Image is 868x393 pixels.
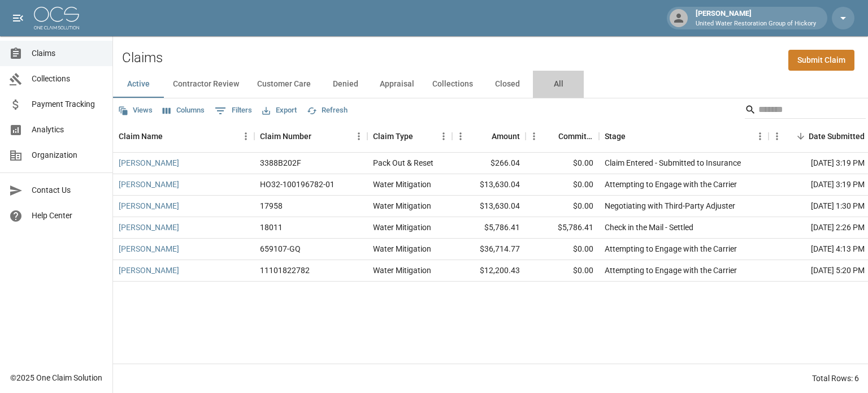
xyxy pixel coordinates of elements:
button: Menu [350,128,367,145]
div: Claim Entered - Submitted to Insurance [605,157,741,169]
button: Menu [435,128,452,145]
div: Pack Out & Reset [373,157,433,169]
div: $5,786.41 [526,217,599,239]
button: Export [259,102,300,119]
div: 18011 [260,222,283,233]
div: Total Rows: 6 [812,373,859,384]
p: United Water Restoration Group of Hickory [696,19,816,29]
img: ocs-logo-white-transparent.png [34,7,79,29]
div: Search [745,101,866,121]
div: Claim Number [260,120,311,152]
div: Water Mitigation [373,200,431,211]
div: $5,786.41 [452,217,526,239]
button: Menu [526,128,542,145]
div: $13,630.04 [452,174,526,196]
button: Appraisal [371,71,423,98]
div: 3388B202F [260,157,301,169]
a: [PERSON_NAME] [119,179,179,190]
div: Amount [492,120,520,152]
button: open drawer [7,7,29,29]
div: Water Mitigation [373,179,431,190]
div: Attempting to Engage with the Carrier [605,243,737,254]
div: Attempting to Engage with the Carrier [605,265,737,276]
button: Customer Care [248,71,320,98]
button: Show filters [212,102,255,120]
div: Stage [605,120,626,152]
a: [PERSON_NAME] [119,200,179,211]
div: Water Mitigation [373,243,431,254]
a: [PERSON_NAME] [119,243,179,254]
div: Stage [599,120,769,152]
button: Menu [769,128,785,145]
div: 11101822782 [260,265,310,276]
div: [PERSON_NAME] [691,8,821,28]
span: Payment Tracking [32,98,103,110]
div: Negotiating with Third-Party Adjuster [605,200,735,211]
div: $0.00 [526,174,599,196]
div: Committed Amount [526,120,599,152]
div: Water Mitigation [373,222,431,233]
div: 659107-GQ [260,243,301,254]
a: [PERSON_NAME] [119,265,179,276]
div: $0.00 [526,239,599,260]
div: 17958 [260,200,283,211]
span: Analytics [32,124,103,136]
div: $0.00 [526,153,599,174]
span: Collections [32,73,103,85]
button: Sort [476,128,492,144]
div: Date Submitted [809,120,865,152]
button: Views [115,102,155,119]
button: Sort [542,128,558,144]
button: Sort [311,128,327,144]
button: Denied [320,71,371,98]
span: Contact Us [32,184,103,196]
button: Refresh [304,102,350,119]
div: Claim Name [113,120,254,152]
a: [PERSON_NAME] [119,222,179,233]
div: Attempting to Engage with the Carrier [605,179,737,190]
div: $0.00 [526,196,599,217]
div: $36,714.77 [452,239,526,260]
div: HO32-100196782-01 [260,179,335,190]
button: Select columns [160,102,207,119]
div: $0.00 [526,260,599,282]
div: Water Mitigation [373,265,431,276]
button: Sort [413,128,429,144]
span: Claims [32,47,103,59]
div: dynamic tabs [113,71,868,98]
button: Sort [793,128,809,144]
div: Claim Type [373,120,413,152]
div: Committed Amount [558,120,593,152]
div: $12,200.43 [452,260,526,282]
div: © 2025 One Claim Solution [10,372,102,383]
button: Sort [163,128,179,144]
button: Menu [237,128,254,145]
button: All [533,71,584,98]
div: Check in the Mail - Settled [605,222,693,233]
a: Submit Claim [788,50,854,71]
div: $13,630.04 [452,196,526,217]
a: [PERSON_NAME] [119,157,179,169]
button: Closed [482,71,533,98]
button: Collections [423,71,482,98]
button: Contractor Review [164,71,248,98]
div: $266.04 [452,153,526,174]
span: Organization [32,149,103,161]
div: Claim Name [119,120,163,152]
h2: Claims [122,50,163,66]
div: Claim Type [367,120,452,152]
button: Sort [626,128,641,144]
span: Help Center [32,210,103,222]
button: Active [113,71,164,98]
div: Claim Number [254,120,367,152]
button: Menu [452,128,469,145]
div: Amount [452,120,526,152]
button: Menu [752,128,769,145]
